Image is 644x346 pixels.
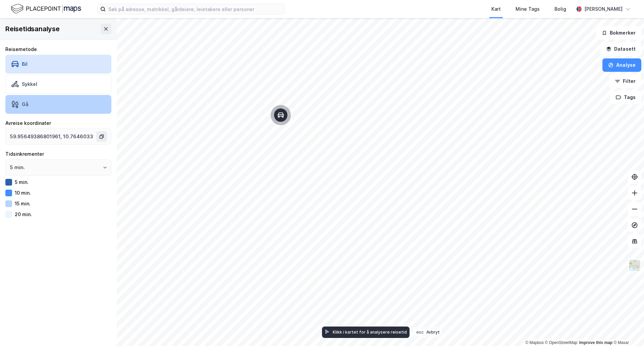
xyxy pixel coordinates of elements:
[274,108,287,122] div: Map marker
[15,179,29,185] div: 5 min.
[516,5,540,13] div: Mine Tags
[545,340,578,345] a: OpenStreetMap
[609,75,641,88] button: Filter
[554,5,566,13] div: Bolig
[602,58,641,72] button: Analyse
[6,129,98,144] input: Klikk i kartet for å velge avreisested
[22,101,29,107] div: Gå
[15,201,31,206] div: 15 min.
[525,340,544,345] a: Mapbox
[596,26,641,40] button: Bokmerker
[5,150,111,158] div: Tidsinkrementer
[106,4,285,14] input: Søk på adresse, matrikkel, gårdeiere, leietakere eller personer
[15,211,32,217] div: 20 min.
[15,190,31,196] div: 10 min.
[579,340,612,345] a: Improve this map
[5,23,60,34] div: Reisetidsanalyse
[426,330,440,335] div: Avbryt
[333,330,407,335] div: Klikk i kartet for å analysere reisetid
[600,42,641,56] button: Datasett
[5,45,111,53] div: Reisemetode
[5,119,111,127] div: Avreise koordinater
[22,81,37,87] div: Sykkel
[11,3,81,15] img: logo.f888ab2527a4732fd821a326f86c7f29.svg
[610,314,644,346] iframe: Chat Widget
[584,5,623,13] div: [PERSON_NAME]
[102,165,108,170] button: Open
[491,5,501,13] div: Kart
[22,61,28,67] div: Bil
[628,259,641,272] img: Z
[6,160,111,175] input: ClearOpen
[610,314,644,346] div: Kontrollprogram for chat
[415,329,425,335] div: esc
[610,91,641,104] button: Tags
